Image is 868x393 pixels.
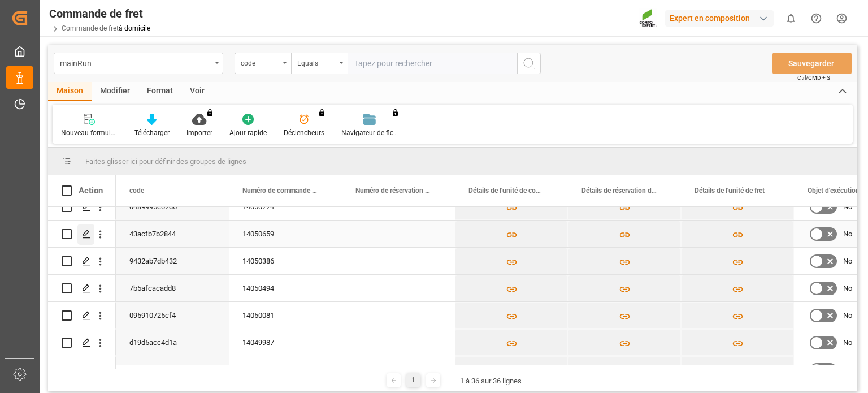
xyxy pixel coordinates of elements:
[242,187,331,195] font: Numéro de commande de fret
[804,6,829,31] button: Centre d'aide
[147,86,173,95] font: Format
[788,59,834,68] font: Sauvegarder
[242,230,274,238] font: 14050659
[129,257,177,265] font: 9432ab7db432
[54,53,223,74] button: ouvrir le menu
[843,275,852,301] span: No
[797,75,830,81] font: Ctrl/CMD + S
[79,185,103,196] font: Action
[355,187,444,195] font: Numéro de réservation de fret
[48,275,116,302] div: Appuyez sur ESPACE pour sélectionner cette ligne.
[134,129,170,137] font: Télécharger
[100,86,130,95] font: Modifier
[48,356,116,383] div: Appuyez sur ESPACE pour sélectionner cette ligne.
[190,86,205,95] font: Voir
[129,230,176,238] font: 43acfb7b2844
[291,53,348,74] button: ouvrir le menu
[61,129,122,137] font: Nouveau formulaire
[48,329,116,356] div: Appuyez sur ESPACE pour sélectionner cette ligne.
[129,202,177,211] font: 0489995c02d6
[85,157,246,166] font: Faites glisser ici pour définir des groupes de lignes
[348,53,517,74] input: Tapez pour rechercher
[468,187,559,195] font: Détails de l'unité de conteneur
[242,257,274,265] font: 14050386
[48,221,116,248] div: Appuyez sur ESPACE pour sélectionner cette ligne.
[129,284,176,292] font: 7b5afcacadd8
[48,302,116,329] div: Appuyez sur ESPACE pour sélectionner cette ligne.
[843,248,852,274] span: No
[242,311,274,319] font: 14050081
[60,59,92,68] font: mainRun
[843,330,852,356] span: No
[229,129,267,137] font: Ajout rapide
[49,7,143,20] font: Commande de fret
[119,24,150,32] a: à domicile
[242,284,274,292] font: 14050494
[241,55,279,68] div: code
[411,376,415,384] font: 1
[297,55,336,68] div: Equals
[48,248,116,275] div: Appuyez sur ESPACE pour sélectionner cette ligne.
[129,338,177,347] font: d19d5acc4d1a
[665,7,778,29] button: Expert en composition
[581,187,667,195] font: Détails de réservation de fret
[778,6,804,31] button: afficher 0 nouvelles notifications
[843,194,852,220] span: No
[129,311,176,319] font: 095910725cf4
[235,53,291,74] button: ouvrir le menu
[129,187,144,195] font: code
[670,14,750,23] font: Expert en composition
[48,193,116,221] div: Appuyez sur ESPACE pour sélectionner cette ligne.
[460,377,522,385] font: 1 à 36 sur 36 lignes
[242,338,274,347] font: 14049987
[772,53,852,74] button: Sauvegarder
[695,187,765,195] font: Détails de l'unité de fret
[242,202,274,211] font: 14050724
[639,8,657,28] img: Screenshot%202023-09-29%20at%2010.02.21.png_1712312052.png
[57,86,83,95] font: Maison
[517,53,541,74] button: bouton de recherche
[843,221,852,247] span: No
[843,357,852,383] span: No
[843,303,852,329] span: No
